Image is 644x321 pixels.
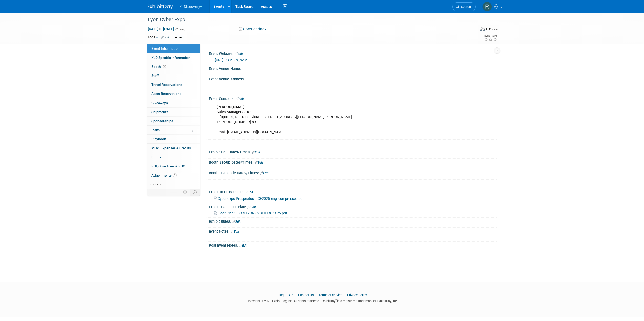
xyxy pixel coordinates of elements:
span: | [294,293,297,297]
div: Exhibit Rules: [209,218,497,224]
a: Floor Plan SIDO & LYON CYBER EXPO 25.pdf [214,211,287,215]
a: Edit [231,230,239,233]
div: In-Person [486,27,498,31]
div: Event Rating [484,35,497,37]
span: Budget [151,155,163,159]
span: Attachments [151,173,177,177]
span: Search [459,5,471,9]
div: Post Event Notes: [209,242,497,248]
div: Infopro Digital Trade Shows - [STREET_ADDRESS][PERSON_NAME][PERSON_NAME] T: [PHONE_NUMBER] 89 Ema... [213,102,441,137]
div: Exhibit Hall Floor Plan: [209,203,497,210]
span: Playbook [151,137,166,141]
a: Edit [247,205,256,209]
span: Event Information [151,46,180,51]
a: Giveaways [147,98,200,107]
a: Booth [147,62,200,71]
td: Tags [148,35,169,40]
a: KLD Specific Information [147,53,200,62]
div: Event Venue Address: [209,75,497,82]
span: KLD Specific Information [151,56,190,60]
span: Floor Plan SIDO & LYON CYBER EXPO 25.pdf [218,211,287,215]
span: [DATE] [DATE] [148,27,174,31]
a: Edit [260,171,268,175]
span: Misc. Expenses & Credits [151,146,191,150]
a: more [147,180,200,189]
a: Shipments [147,108,200,116]
td: Personalize Event Tab Strip [181,189,190,195]
a: Blog [277,293,284,297]
a: Edit [255,161,263,164]
a: Edit [232,220,241,224]
a: Tasks [147,126,200,134]
a: Edit [161,36,169,39]
img: Format-Inperson.png [480,27,485,31]
a: Contact Us [298,293,314,297]
a: Edit [252,151,260,154]
a: Edit [239,244,247,248]
b: Sales Manager SIDO [217,110,251,114]
span: Giveaways [151,101,168,105]
span: Asset Reservations [151,92,181,96]
div: emea [174,35,184,40]
span: | [343,293,346,297]
div: Exhibitor Prospectus: [209,188,497,195]
span: (2 days) [175,28,185,31]
div: Event Website: [209,50,497,56]
td: Toggle Event Tabs [190,189,200,195]
span: ROI, Objectives & ROO [151,164,185,168]
a: Terms of Service [319,293,342,297]
div: Event Contacts: [209,95,497,102]
span: Tasks [151,128,160,132]
a: Asset Reservations [147,89,200,98]
div: Event Notes: [209,228,497,234]
span: to [158,27,163,31]
button: Considering [237,27,268,32]
a: Search [452,2,476,11]
a: Cyber expo Prospectus -LCE2025-eng_compressed.pdf [214,196,304,201]
span: Booth [151,65,167,69]
div: Event Format [446,26,498,34]
div: Exhibit Hall Dates/Times: [209,148,497,155]
a: Sponsorships [147,117,200,126]
a: Attachments3 [147,171,200,180]
span: Travel Reservations [151,83,182,87]
a: Edit [236,97,244,101]
span: Staff [151,73,159,78]
img: Rishabh Bora [482,2,492,11]
span: Shipments [151,110,168,114]
span: Cyber expo Prospectus -LCE2025-eng_compressed.pdf [218,196,304,201]
a: Edit [235,52,243,56]
div: Lyon Cyber Expo [146,15,468,24]
a: Edit [245,190,253,194]
a: Misc. Expenses & Credits [147,144,200,153]
a: Event Information [147,44,200,53]
span: | [284,293,288,297]
a: Staff [147,71,200,80]
b: [PERSON_NAME] [217,105,244,109]
a: API [288,293,293,297]
span: Sponsorships [151,119,173,123]
a: Budget [147,153,200,162]
a: ROI, Objectives & ROO [147,162,200,171]
a: Travel Reservations [147,80,200,89]
div: Booth Dismantle Dates/Times: [209,169,497,176]
sup: ® [335,299,337,301]
img: ExhibitDay [148,4,173,9]
span: 3 [173,173,177,177]
div: Booth Set-up Dates/Times: [209,159,497,165]
span: | [315,293,318,297]
a: Playbook [147,135,200,143]
span: Booth not reserved yet [162,65,167,68]
div: Event Venue Name: [209,65,497,71]
a: [URL][DOMAIN_NAME] [215,58,251,62]
a: Privacy Policy [347,293,367,297]
span: more [150,182,158,186]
